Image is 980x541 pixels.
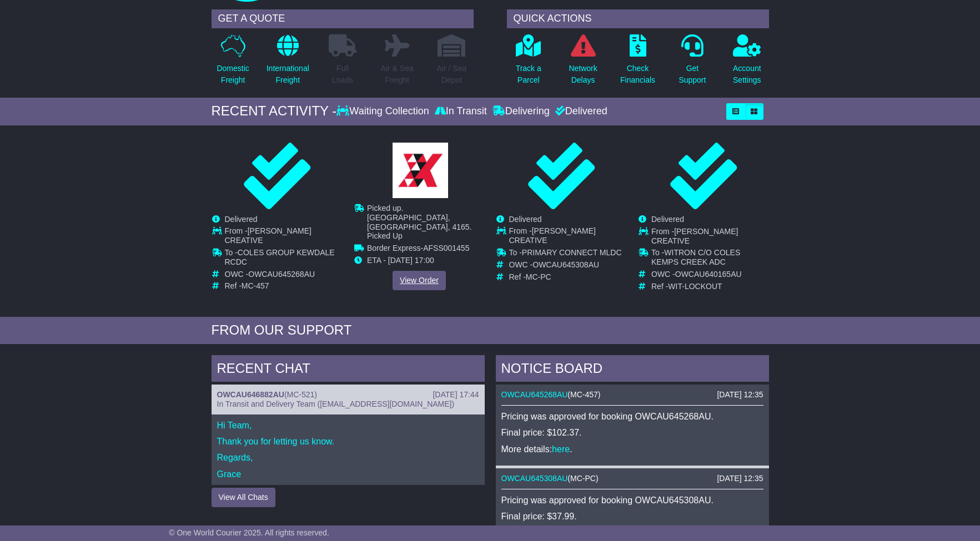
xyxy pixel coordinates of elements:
[651,270,768,282] td: OWC -
[367,204,472,240] span: Picked up. [GEOGRAPHIC_DATA], [GEOGRAPHIC_DATA], 4165. Picked Up
[651,215,684,224] span: Delivered
[501,511,763,522] p: Final price: $37.99.
[225,248,335,266] span: COLES GROUP KEWDALE RCDC
[212,9,474,28] div: GET A QUOTE
[509,226,596,245] span: [PERSON_NAME] CREATIVE
[212,488,275,507] button: View All Chats
[217,436,479,447] p: Thank you for letting us know.
[501,474,763,483] div: ( )
[501,444,763,454] p: More details: .
[225,226,342,248] td: From -
[675,270,741,279] span: OWCAU640165AU
[733,63,761,86] p: Account Settings
[490,105,552,118] div: Delivering
[570,390,598,399] span: MC-457
[169,528,329,537] span: © One World Courier 2025. All rights reserved.
[212,103,337,119] div: RECENT ACTIVITY -
[509,226,626,248] td: From -
[367,244,484,256] td: -
[568,34,597,92] a: NetworkDelays
[225,281,342,291] td: Ref -
[217,452,479,463] p: Regards,
[651,226,768,248] td: From -
[432,105,490,118] div: In Transit
[522,248,622,257] span: PRIMARY CONNECT MLDC
[532,260,599,269] span: OWCAU645308AU
[329,63,356,86] p: Full Loads
[509,215,542,224] span: Delivered
[501,427,763,438] p: Final price: $102.37.
[651,248,768,270] td: To -
[501,474,568,483] a: OWCAU645308AU
[437,63,467,86] p: Air / Sea Depot
[217,420,479,431] p: Hi Team,
[501,390,763,400] div: ( )
[287,390,315,399] span: MC-521
[217,390,479,400] div: ( )
[217,469,479,479] p: Grace
[732,34,762,92] a: AccountSettings
[392,143,448,198] img: GetCarrierServiceLogo
[509,272,626,282] td: Ref -
[496,355,769,385] div: NOTICE BOARD
[381,63,414,86] p: Air & Sea Freight
[225,215,258,224] span: Delivered
[678,34,706,92] a: GetSupport
[423,244,469,252] span: AFSS001455
[570,474,596,483] span: MC-PC
[651,281,768,291] td: Ref -
[216,34,249,92] a: DomesticFreight
[651,226,738,245] span: [PERSON_NAME] CREATIVE
[433,390,479,400] div: [DATE] 17:44
[569,63,597,86] p: Network Delays
[679,63,706,86] p: Get Support
[620,63,655,86] p: Check Financials
[217,63,249,86] p: Domestic Freight
[217,400,455,408] span: In Transit and Delivery Team ([EMAIL_ADDRESS][DOMAIN_NAME])
[552,105,607,118] div: Delivered
[501,495,763,505] p: Pricing was approved for booking OWCAU645308AU.
[367,256,434,265] span: ETA - [DATE] 17:00
[248,270,315,279] span: OWCAU645268AU
[336,105,431,118] div: Waiting Collection
[509,248,626,260] td: To -
[620,34,656,92] a: CheckFinancials
[501,411,763,422] p: Pricing was approved for booking OWCAU645268AU.
[367,244,420,252] span: Border Express
[717,474,763,483] div: [DATE] 12:35
[526,272,551,281] span: MC-PC
[717,390,763,400] div: [DATE] 12:35
[242,281,269,290] span: MC-457
[668,281,722,290] span: WIT-LOCKOUT
[516,63,541,86] p: Track a Parcel
[225,226,311,245] span: [PERSON_NAME] CREATIVE
[217,390,284,399] a: OWCAU646882AU
[225,270,342,282] td: OWC -
[509,260,626,272] td: OWC -
[266,34,310,92] a: InternationalFreight
[651,248,740,266] span: WITRON C/O COLES KEMPS CREEK ADC
[501,390,568,399] a: OWCAU645268AU
[267,63,309,86] p: International Freight
[393,271,446,290] a: View Order
[515,34,542,92] a: Track aParcel
[507,9,769,28] div: QUICK ACTIONS
[212,355,485,385] div: RECENT CHAT
[225,248,342,270] td: To -
[552,444,570,454] a: here
[212,322,769,338] div: FROM OUR SUPPORT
